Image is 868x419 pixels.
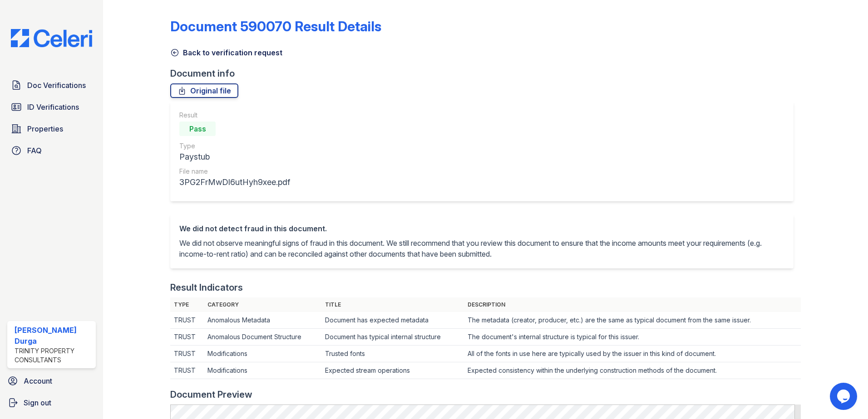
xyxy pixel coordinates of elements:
td: Expected stream operations [321,362,464,379]
div: We did not detect fraud in this document. [179,223,784,234]
td: TRUST [170,346,204,362]
span: Properties [27,123,63,134]
td: All of the fonts in use here are typically used by the issuer in this kind of document. [464,346,801,362]
td: Document has expected metadata [321,312,464,329]
p: We did not observe meaningful signs of fraud in this document. We still recommend that you review... [179,238,784,259]
span: Sign out [24,397,51,408]
td: Anomalous Document Structure [204,329,321,346]
a: Properties [7,120,96,138]
a: Original file [170,83,238,98]
div: Type [179,141,290,151]
div: File name [179,167,290,176]
a: Sign out [4,394,99,412]
div: Result Indicators [170,281,243,294]
th: Description [464,297,801,312]
div: Document Preview [170,388,252,401]
img: CE_Logo_Blue-a8612792a0a2168367f1c8372b55b34899dd931a85d93a1a3d3e32e68fde9ad4.png [4,29,99,47]
a: Doc Verifications [7,76,96,94]
div: Paystub [179,151,290,163]
a: ID Verifications [7,98,96,116]
td: TRUST [170,329,204,346]
div: Trinity Property Consultants [15,346,92,365]
a: Back to verification request [170,47,282,58]
div: 3PG2FrMwDl6utHyh9xee.pdf [179,176,290,189]
iframe: chat widget [830,383,859,410]
td: The metadata (creator, producer, etc.) are the same as typical document from the same issuer. [464,312,801,329]
td: TRUST [170,312,204,329]
div: [PERSON_NAME] Durga [15,325,92,346]
td: Expected consistency within the underlying construction methods of the document. [464,362,801,379]
span: Account [24,375,52,386]
td: Trusted fonts [321,346,464,362]
a: Document 590070 Result Details [170,18,381,34]
th: Type [170,297,204,312]
td: Modifications [204,346,321,362]
a: Account [4,372,99,390]
div: Document info [170,67,801,80]
th: Category [204,297,321,312]
a: FAQ [7,141,96,160]
td: The document's internal structure is typical for this issuer. [464,329,801,346]
td: Anomalous Metadata [204,312,321,329]
span: FAQ [27,145,42,156]
span: Doc Verifications [27,80,86,91]
th: Title [321,297,464,312]
div: Pass [179,122,216,136]
span: ID Verifications [27,102,79,112]
td: Document has typical internal structure [321,329,464,346]
td: Modifications [204,362,321,379]
div: Result [179,111,290,120]
td: TRUST [170,362,204,379]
